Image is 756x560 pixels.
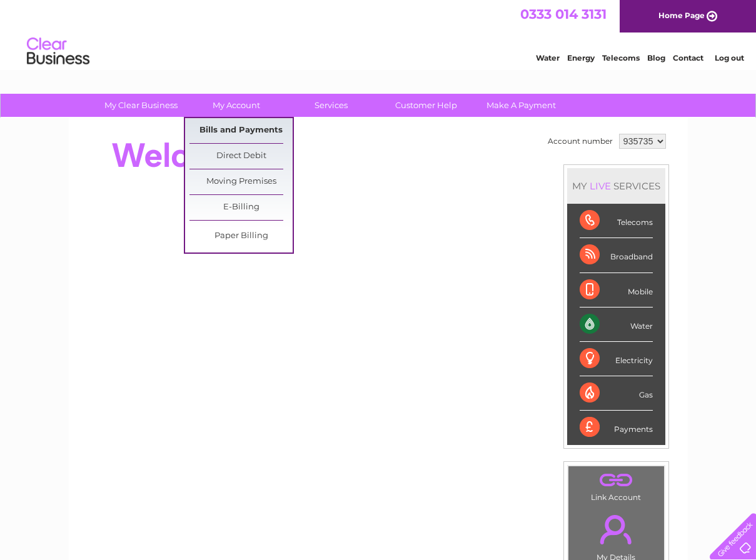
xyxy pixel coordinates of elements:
[545,131,616,152] td: Account number
[587,180,613,192] div: LIVE
[26,32,90,71] img: logo.png
[580,411,653,444] div: Payments
[189,144,293,169] a: Direct Debit
[184,94,288,117] a: My Account
[580,204,653,238] div: Telecoms
[580,307,653,342] div: Water
[89,94,193,117] a: My Clear Business
[647,53,665,62] a: Blog
[83,7,674,61] div: Clear Business is a trading name of Verastar Limited (registered in [GEOGRAPHIC_DATA] No. 3667643...
[375,94,478,117] a: Customer Help
[580,238,653,272] div: Broadband
[572,507,661,551] a: .
[580,273,653,307] div: Mobile
[602,53,640,62] a: Telecoms
[189,195,293,220] a: E-Billing
[567,53,595,62] a: Energy
[536,53,560,62] a: Water
[567,168,665,204] div: MY SERVICES
[189,224,293,249] a: Paper Billing
[715,53,744,62] a: Log out
[189,169,293,194] a: Moving Premises
[580,376,653,411] div: Gas
[673,53,703,62] a: Contact
[568,466,665,505] td: Link Account
[189,118,293,143] a: Bills and Payments
[520,6,607,22] a: 0333 014 3131
[280,94,383,117] a: Services
[572,469,661,491] a: .
[580,342,653,376] div: Electricity
[470,94,573,117] a: Make A Payment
